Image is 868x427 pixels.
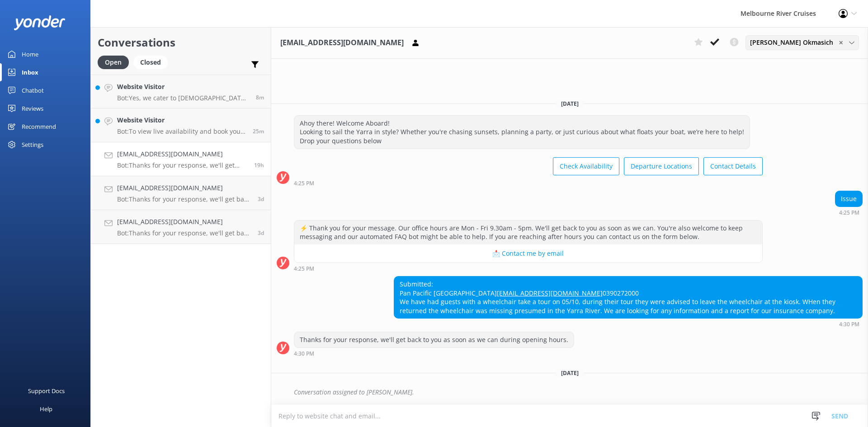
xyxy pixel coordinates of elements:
div: Issue [835,191,862,206]
div: Help [40,400,52,418]
img: yonder-white-logo.png [14,15,66,30]
h2: Conversations [98,34,264,51]
span: ✕ [839,38,843,47]
span: Oct 06 2025 12:15pm (UTC +11:00) Australia/Sydney [256,94,264,101]
a: Website VisitorBot:Yes, we cater to [DEMOGRAPHIC_DATA] dietary requirements with advance notice. ... [91,75,271,108]
a: [EMAIL_ADDRESS][DOMAIN_NAME]Bot:Thanks for your response, we'll get back to you as soon as we can... [91,142,271,176]
p: Bot: Yes, we cater to [DEMOGRAPHIC_DATA] dietary requirements with advance notice. Most of our me... [117,94,249,102]
span: Oct 02 2025 05:12pm (UTC +11:00) Australia/Sydney [258,229,264,237]
span: Oct 06 2025 11:58am (UTC +11:00) Australia/Sydney [253,127,264,135]
div: Ahoy there! Welcome Aboard! Looking to sail the Yarra in style? Whether you're chasing sunsets, p... [294,116,750,149]
h4: [EMAIL_ADDRESS][DOMAIN_NAME] [117,149,247,159]
p: Bot: To view live availability and book your Melbourne River Cruise experience, please visit: [UR... [117,127,246,136]
span: Oct 05 2025 04:30pm (UTC +11:00) Australia/Sydney [254,161,264,169]
div: Support Docs [28,382,65,400]
a: Closed [133,57,172,67]
a: Website VisitorBot:To view live availability and book your Melbourne River Cruise experience, ple... [91,108,271,142]
div: Assign User [745,35,859,50]
p: Bot: Thanks for your response, we'll get back to you as soon as we can during opening hours. [117,195,251,203]
a: [EMAIL_ADDRESS][DOMAIN_NAME]Bot:Thanks for your response, we'll get back to you as soon as we can... [91,176,271,210]
span: [DATE] [556,369,584,377]
h4: Website Visitor [117,82,249,92]
span: [DATE] [556,100,584,108]
a: [EMAIL_ADDRESS][DOMAIN_NAME] [497,289,603,297]
span: [PERSON_NAME] Okmasich [750,38,839,47]
button: Contact Details [703,157,763,175]
p: Bot: Thanks for your response, we'll get back to you as soon as we can during opening hours. [117,229,251,237]
strong: 4:25 PM [294,181,314,186]
h4: [EMAIL_ADDRESS][DOMAIN_NAME] [117,217,251,227]
div: Reviews [22,99,43,117]
div: Closed [133,56,168,69]
h4: Website Visitor [117,115,246,125]
div: Inbox [22,63,38,81]
div: ⚡ Thank you for your message. Our office hours are Mon - Fri 9.30am - 5pm. We'll get back to you ... [294,221,762,244]
div: Submitted: Pan Pacific [GEOGRAPHIC_DATA] 0390272000 We have had guests with a wheelchair take a t... [394,277,862,318]
p: Bot: Thanks for your response, we'll get back to you as soon as we can during opening hours. [117,161,247,169]
strong: 4:25 PM [294,266,314,272]
div: Oct 05 2025 04:30pm (UTC +11:00) Australia/Sydney [294,350,574,357]
div: Chatbot [22,81,44,99]
h3: [EMAIL_ADDRESS][DOMAIN_NAME] [280,37,404,49]
div: Settings [22,136,43,154]
strong: 4:25 PM [839,210,859,216]
span: Oct 02 2025 05:33pm (UTC +11:00) Australia/Sydney [258,195,264,203]
a: [EMAIL_ADDRESS][DOMAIN_NAME]Bot:Thanks for your response, we'll get back to you as soon as we can... [91,210,271,244]
button: Departure Locations [624,157,699,175]
div: Oct 05 2025 04:25pm (UTC +11:00) Australia/Sydney [294,265,763,272]
div: 2025-10-06T01:24:11.922 [277,385,863,400]
div: Recommend [22,117,56,136]
strong: 4:30 PM [839,322,859,327]
a: Open [98,57,133,67]
div: Thanks for your response, we'll get back to you as soon as we can during opening hours. [294,332,574,347]
div: Open [98,56,129,69]
div: Oct 05 2025 04:25pm (UTC +11:00) Australia/Sydney [294,180,763,186]
h4: [EMAIL_ADDRESS][DOMAIN_NAME] [117,183,251,193]
div: Oct 05 2025 04:25pm (UTC +11:00) Australia/Sydney [835,209,863,216]
strong: 4:30 PM [294,351,314,357]
div: Home [22,45,38,63]
button: Check Availability [553,157,619,175]
button: 📩 Contact me by email [294,244,762,263]
div: Conversation assigned to [PERSON_NAME]. [294,385,863,400]
div: Oct 05 2025 04:30pm (UTC +11:00) Australia/Sydney [394,321,863,327]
